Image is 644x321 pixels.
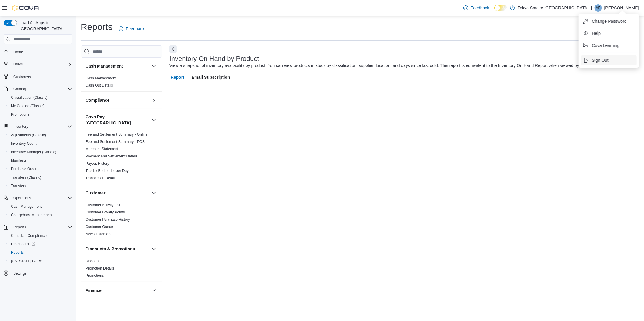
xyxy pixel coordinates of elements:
[171,71,184,83] span: Report
[86,154,137,159] span: Payment and Settlement Details
[86,203,120,207] a: Customer Activity List
[11,104,45,108] span: My Catalog (Classic)
[86,97,149,103] button: Compliance
[1,223,75,231] button: Reports
[6,211,75,219] button: Chargeback Management
[86,246,149,252] button: Discounts & Promotions
[8,148,72,156] span: Inventory Manager (Classic)
[8,94,50,101] a: Classification (Classic)
[11,48,25,56] a: Home
[11,112,29,117] span: Promotions
[169,55,259,62] h3: Inventory On Hand by Product
[6,231,75,240] button: Canadian Compliance
[1,85,75,93] button: Catalog
[86,287,102,293] h3: Finance
[8,140,72,147] span: Inventory Count
[13,225,26,230] span: Reports
[11,167,39,171] span: Purchase Orders
[596,4,601,12] span: AP
[11,73,72,80] span: Customers
[86,210,125,214] a: Customer Loyalty Points
[11,204,42,209] span: Cash Management
[8,232,49,239] a: Canadian Compliance
[13,124,28,129] span: Inventory
[11,242,35,247] span: Dashboards
[8,182,29,190] a: Transfers
[12,5,39,11] img: Cova
[13,50,23,55] span: Home
[6,139,75,148] button: Inventory Count
[8,157,29,164] a: Manifests
[11,48,72,56] span: Home
[1,122,75,131] button: Inventory
[86,259,102,263] a: Discounts
[150,189,157,197] button: Customer
[8,182,72,190] span: Transfers
[86,232,111,236] a: New Customers
[8,249,72,256] span: Reports
[86,176,116,180] span: Transaction Details
[86,154,137,158] a: Payment and Settlement Details
[86,246,135,252] h3: Discounts & Promotions
[86,132,148,137] span: Fee and Settlement Summary - Online
[1,269,75,278] button: Settings
[6,182,75,190] button: Transfers
[86,224,113,229] span: Customer Queue
[150,116,157,124] button: Cova Pay [GEOGRAPHIC_DATA]
[11,123,72,130] span: Inventory
[150,287,157,294] button: Finance
[592,42,619,48] span: Cova Learning
[6,156,75,165] button: Manifests
[11,233,47,238] span: Canadian Compliance
[604,4,639,12] p: [PERSON_NAME]
[592,18,626,24] span: Change Password
[86,273,104,278] a: Promotions
[81,21,112,33] h1: Reports
[86,190,149,196] button: Customer
[11,250,24,255] span: Reports
[11,270,72,277] span: Settings
[86,139,145,144] span: Fee and Settlement Summary - POS
[1,194,75,202] button: Operations
[86,147,118,151] a: Merchant Statement
[11,150,56,154] span: Inventory Manager (Classic)
[592,30,601,36] span: Help
[11,61,72,68] span: Users
[86,217,130,222] a: Customer Purchase History
[581,28,637,38] button: Help
[494,5,507,11] input: Dark Mode
[8,240,72,248] span: Dashboards
[86,83,113,88] a: Cash Out Details
[13,62,23,67] span: Users
[86,63,123,69] h3: Cash Management
[81,201,162,240] div: Customer
[11,194,72,202] span: Operations
[11,133,46,137] span: Adjustments (Classic)
[8,257,45,265] a: [US_STATE] CCRS
[8,111,32,118] a: Promotions
[6,240,75,248] a: Dashboards
[581,41,637,50] button: Cova Learning
[11,223,72,231] span: Reports
[595,4,602,12] div: Ankit Patel
[8,174,72,181] span: Transfers (Classic)
[86,210,125,215] span: Customer Loyalty Points
[8,203,44,210] a: Cash Management
[6,165,75,173] button: Purchase Orders
[11,223,29,231] button: Reports
[8,157,72,164] span: Manifests
[11,141,37,146] span: Inventory Count
[86,114,149,126] button: Cova Pay [GEOGRAPHIC_DATA]
[8,140,39,147] a: Inventory Count
[1,48,75,56] button: Home
[86,232,111,237] span: New Customers
[150,245,157,253] button: Discounts & Promotions
[6,248,75,257] button: Reports
[150,62,157,70] button: Cash Management
[11,123,31,130] button: Inventory
[11,85,72,93] span: Catalog
[86,63,149,69] button: Cash Management
[8,94,72,101] span: Classification (Classic)
[8,240,38,248] a: Dashboards
[13,87,26,91] span: Catalog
